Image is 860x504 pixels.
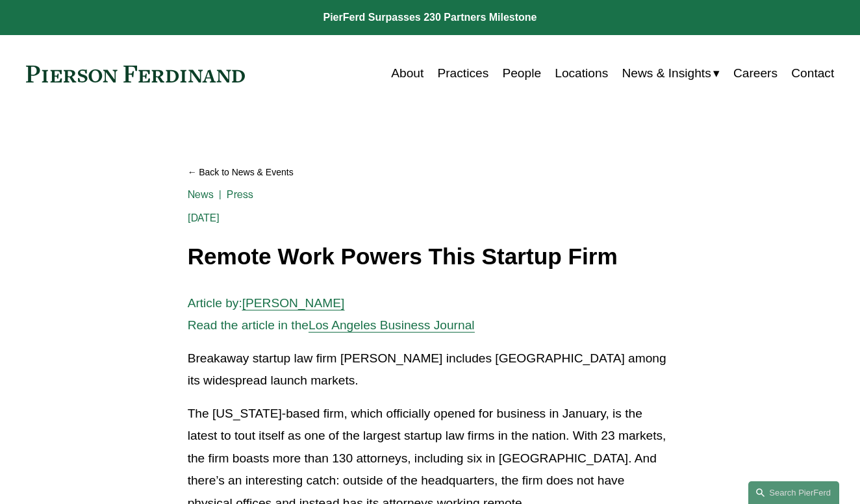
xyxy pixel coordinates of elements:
[791,61,834,86] a: Contact
[748,481,839,504] a: Search this site
[391,61,424,86] a: About
[622,61,719,86] a: folder dropdown
[555,61,608,86] a: Locations
[188,296,242,310] span: Article by:
[188,347,673,392] p: Breakaway startup law firm [PERSON_NAME] includes [GEOGRAPHIC_DATA] among its widespread launch m...
[242,296,345,310] a: [PERSON_NAME]
[188,318,309,332] span: Read the article in the
[733,61,778,86] a: Careers
[437,61,488,86] a: Practices
[227,188,253,201] a: Press
[188,161,673,184] a: Back to News & Events
[622,62,711,85] span: News & Insights
[502,61,541,86] a: People
[188,212,220,224] span: [DATE]
[309,318,475,332] a: Los Angeles Business Journal
[188,244,673,270] h1: Remote Work Powers This Startup Firm
[188,188,214,201] a: News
